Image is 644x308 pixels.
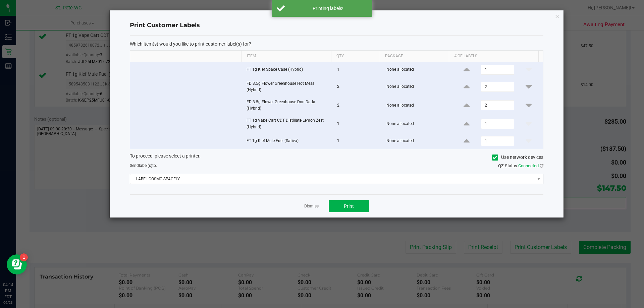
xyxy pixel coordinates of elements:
td: FD 3.5g Flower Greenhouse Hot Mess (Hybrid) [243,78,333,96]
span: LABEL-COSMO-SPACELY [130,174,535,184]
span: Send to: [130,163,157,168]
th: # of labels [449,51,538,62]
td: 1 [333,62,382,78]
iframe: Resource center unread badge [20,253,28,261]
p: Which item(s) would you like to print customer label(s) for? [130,41,543,47]
td: 1 [333,115,382,133]
label: Use network devices [492,154,543,161]
td: FT 1g Kief Space Case (Hybrid) [243,62,333,78]
th: Package [380,51,449,62]
td: None allocated [382,133,452,149]
th: Item [241,51,331,62]
td: 2 [333,96,382,115]
td: None allocated [382,96,452,115]
span: Print [344,203,354,209]
td: FD 3.5g Flower Greenhouse Don Dada (Hybrid) [243,96,333,115]
td: None allocated [382,62,452,78]
a: Dismiss [304,203,319,209]
div: Printing labels! [288,5,367,12]
div: To proceed, please select a printer. [125,152,548,163]
h4: Print Customer Labels [130,21,543,30]
td: FT 1g Vape Cart CDT Distillate Lemon Zest (Hybrid) [243,115,333,133]
td: FT 1g Kief Mule Fuel (Sativa) [243,133,333,149]
td: 2 [333,78,382,96]
td: None allocated [382,115,452,133]
iframe: Resource center [7,254,27,274]
button: Print [329,200,369,212]
td: 1 [333,133,382,149]
span: Connected [518,163,539,168]
td: None allocated [382,78,452,96]
span: QZ Status: [498,163,543,168]
span: label(s) [139,163,152,168]
th: Qty [331,51,380,62]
